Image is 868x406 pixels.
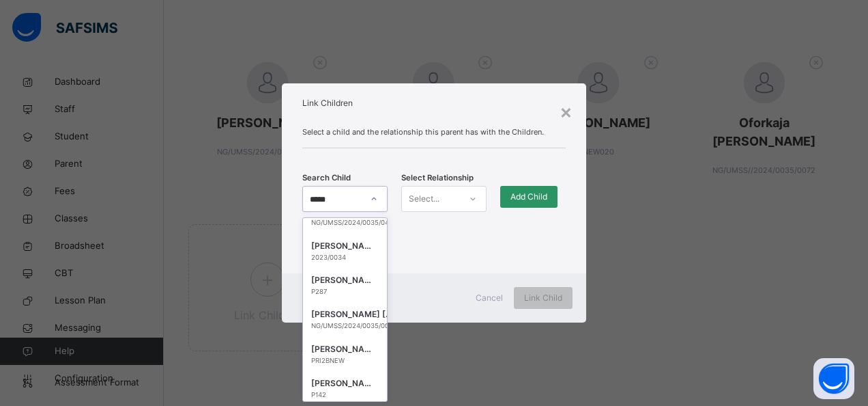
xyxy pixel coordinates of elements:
div: × [560,97,573,126]
div: P287 [311,287,379,297]
div: [PERSON_NAME] [311,342,379,356]
div: [PERSON_NAME] [311,377,379,390]
span: Select a child and the relationship this parent has with the Children. [302,126,565,138]
div: [PERSON_NAME] ISAH [311,273,379,287]
div: [PERSON_NAME] [311,239,379,253]
div: [PERSON_NAME] [PERSON_NAME] [311,308,397,321]
button: Open asap [813,358,854,399]
span: Add Child [510,191,547,203]
div: PRI2BNEW [311,356,379,366]
div: NG/UMSS/2024/0035/0054 [311,321,397,331]
div: P142 [311,390,379,400]
span: Cancel [476,292,503,304]
div: NG/UMSS/2024/0035/0403 [311,218,397,228]
span: Link Child [524,292,562,304]
div: 2023/0034 [311,253,379,262]
span: Search Child [302,172,351,184]
span: Select Relationship [401,172,474,184]
div: Select... [409,186,439,212]
h1: Link Children [302,97,565,109]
